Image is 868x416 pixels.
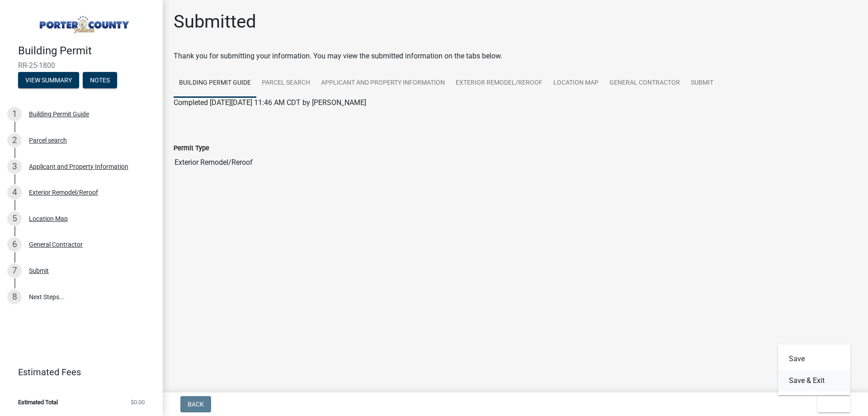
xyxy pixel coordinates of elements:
[29,111,89,117] div: Building Permit Guide
[7,290,22,304] div: 8
[18,77,79,84] wm-modal-confirm: Summary
[29,137,67,143] div: Parcel search
[256,69,316,98] a: Parcel search
[685,69,719,98] a: Submit
[604,69,685,98] a: General Contractor
[174,145,209,152] label: Permit Type
[778,344,850,395] div: Exit
[29,163,128,170] div: Applicant and Property Information
[174,69,256,98] a: Building Permit Guide
[450,69,548,98] a: Exterior Remodel/Reroof
[174,11,256,33] h1: Submitted
[7,237,22,252] div: 6
[180,396,211,412] button: Back
[548,69,604,98] a: Location Map
[316,69,450,98] a: Applicant and Property Information
[18,72,79,88] button: View Summary
[18,44,156,57] h4: Building Permit
[7,185,22,200] div: 4
[29,189,98,196] div: Exterior Remodel/Reroof
[7,263,22,278] div: 7
[83,72,117,88] button: Notes
[817,396,850,412] button: Exit
[188,401,204,408] span: Back
[7,133,22,148] div: 2
[83,77,117,84] wm-modal-confirm: Notes
[29,215,68,222] div: Location Map
[7,107,22,121] div: 1
[29,268,49,274] div: Submit
[7,159,22,174] div: 3
[7,211,22,226] div: 5
[778,370,850,392] button: Save & Exit
[18,10,148,35] img: Porter County, Indiana
[778,348,850,370] button: Save
[174,98,366,107] span: Completed [DATE][DATE] 11:46 AM CDT by [PERSON_NAME]
[18,61,145,70] span: RR-25-1800
[174,51,857,62] div: Thank you for submitting your information. You may view the submitted information on the tabs below.
[29,241,83,248] div: General Contractor
[825,401,838,408] span: Exit
[7,363,148,381] a: Estimated Fees
[18,399,58,405] span: Estimated Total
[131,399,145,405] span: $0.00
